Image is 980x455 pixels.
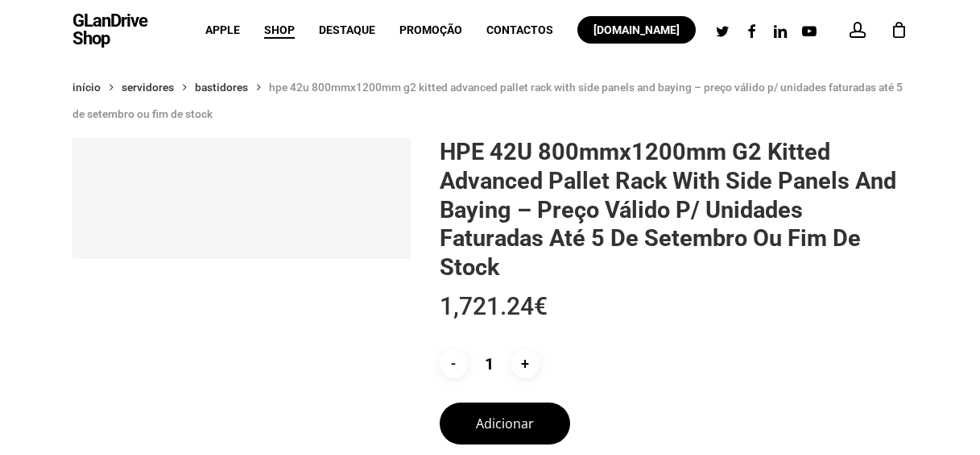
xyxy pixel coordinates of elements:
span: Apple [205,23,240,36]
a: Contactos [486,24,553,35]
a: Bastidores [195,80,248,94]
button: Adicionar [440,403,570,445]
span: Contactos [486,23,553,36]
a: Promoção [399,24,462,35]
span: Destaque [319,23,375,36]
a: Servidores [122,80,174,94]
input: - [440,350,468,378]
span: Shop [264,23,295,36]
a: Destaque [319,24,375,35]
a: GLanDrive Shop [72,12,173,48]
span: [DOMAIN_NAME] [593,23,680,36]
a: Apple [205,24,240,35]
input: Product quantity [471,350,508,378]
bdi: 1,721.24 [440,292,548,320]
input: + [511,350,540,378]
a: Shop [264,24,295,35]
span: HPE 42U 800mmx1200mm G2 Kitted Advanced Pallet Rack with Side Panels and Baying – preço válido p/... [72,81,903,120]
span: € [534,292,548,320]
a: Início [72,80,101,94]
h1: HPE 42U 800mmx1200mm G2 Kitted Advanced Pallet Rack with Side Panels and Baying – preço válido p/... [440,138,908,282]
span: Promoção [399,23,462,36]
a: [DOMAIN_NAME] [577,24,696,35]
